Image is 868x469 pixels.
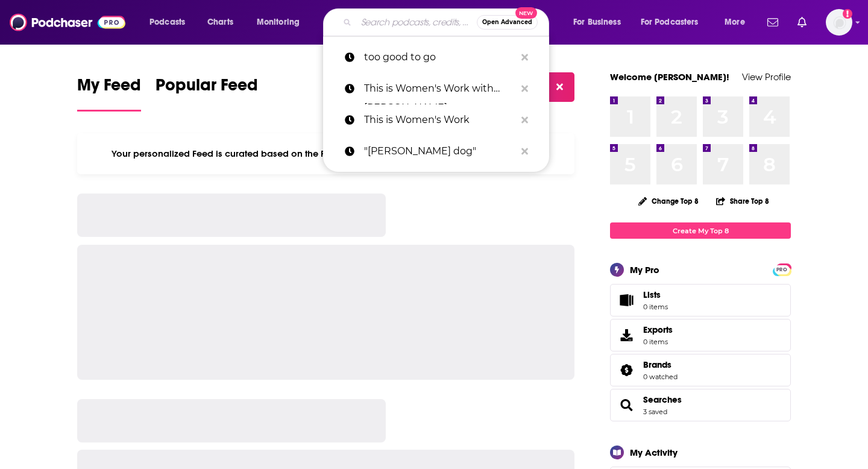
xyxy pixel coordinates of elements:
[614,362,638,379] a: Brands
[614,397,638,414] a: Searches
[631,194,706,209] button: Change Top 8
[641,14,699,31] span: For Podcasters
[793,12,811,33] a: Show notifications dropdown
[364,73,515,104] p: This is Women's Work with Nicole Kalil
[742,71,791,83] a: View Profile
[610,222,791,239] a: Create My Top 8
[323,42,549,73] a: too good to go
[323,104,549,136] a: This is Women's Work
[715,189,770,213] button: Share Top 8
[763,12,783,33] a: Show notifications dropdown
[775,265,789,274] a: PRO
[643,359,678,370] a: Brands
[716,13,760,32] button: open menu
[335,8,561,36] div: Search podcasts, credits, & more...
[643,289,661,300] span: Lists
[364,136,515,167] p: "farmer's dog"
[826,9,852,36] span: Logged in as jhutchinson
[643,324,673,335] span: Exports
[482,19,532,25] span: Open Advanced
[207,14,233,31] span: Charts
[149,14,185,31] span: Podcasts
[200,13,241,32] a: Charts
[610,71,729,83] a: Welcome [PERSON_NAME]!
[515,7,537,19] span: New
[614,292,638,309] span: Lists
[257,14,300,31] span: Monitoring
[843,9,852,19] svg: Add a profile image
[248,13,315,32] button: open menu
[643,373,678,381] a: 0 watched
[630,264,659,275] div: My Pro
[141,13,201,32] button: open menu
[610,284,791,316] a: Lists
[323,136,549,167] a: "[PERSON_NAME] dog"
[643,408,667,416] a: 3 saved
[77,133,574,174] div: Your personalized Feed is curated based on the Podcasts, Creators, Users, and Lists that you Follow.
[610,319,791,351] a: Exports
[725,14,745,31] span: More
[630,447,678,458] div: My Activity
[364,104,515,136] p: This is Women's Work
[643,338,673,346] span: 0 items
[477,15,538,30] button: Open AdvancedNew
[323,73,549,104] a: This is Women's Work with [PERSON_NAME]
[356,13,477,32] input: Search podcasts, credits, & more...
[156,75,258,102] span: Popular Feed
[643,359,671,370] span: Brands
[633,13,716,32] button: open menu
[77,75,141,102] span: My Feed
[643,303,668,311] span: 0 items
[156,75,258,112] a: Popular Feed
[643,289,668,300] span: Lists
[610,354,791,386] span: Brands
[573,14,621,31] span: For Business
[610,389,791,421] span: Searches
[643,394,682,405] a: Searches
[775,265,789,274] span: PRO
[364,42,515,73] p: too good to go
[826,9,852,36] button: Show profile menu
[10,11,125,34] img: Podchaser - Follow, Share and Rate Podcasts
[565,13,636,32] button: open menu
[614,327,638,344] span: Exports
[77,75,141,112] a: My Feed
[826,9,852,36] img: User Profile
